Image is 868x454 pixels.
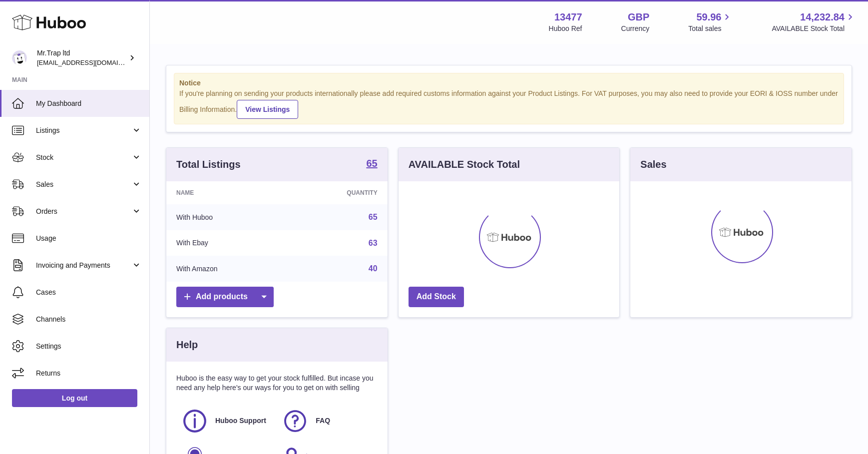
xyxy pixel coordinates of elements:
[409,287,464,307] a: Add Stock
[549,24,582,33] div: Huboo Ref
[316,416,330,426] span: FAQ
[36,180,131,189] span: Sales
[12,50,27,65] img: office@grabacz.eu
[772,10,856,33] a: 14,232.84 AVAILABLE Stock Total
[237,100,298,119] a: View Listings
[36,261,131,270] span: Invoicing and Payments
[166,256,287,282] td: With Amazon
[36,99,142,108] span: My Dashboard
[688,10,733,33] a: 59.96 Total sales
[36,342,142,351] span: Settings
[36,288,142,297] span: Cases
[37,58,147,66] span: [EMAIL_ADDRESS][DOMAIN_NAME]
[176,374,378,393] p: Huboo is the easy way to get your stock fulfilled. But incase you need any help here's our ways f...
[369,264,378,273] a: 40
[800,10,845,24] span: 14,232.84
[366,158,377,168] strong: 65
[176,338,198,352] h3: Help
[166,204,287,230] td: With Huboo
[176,287,274,307] a: Add products
[696,10,721,24] span: 59.96
[179,78,839,88] strong: Notice
[640,158,666,171] h3: Sales
[688,24,733,33] span: Total sales
[36,207,131,216] span: Orders
[287,181,387,204] th: Quantity
[36,126,131,135] span: Listings
[772,24,856,33] span: AVAILABLE Stock Total
[179,89,839,119] div: If you're planning on sending your products internationally please add required customs informati...
[166,181,287,204] th: Name
[369,239,378,247] a: 63
[36,315,142,324] span: Channels
[37,48,127,67] div: Mr.Trap ltd
[36,369,142,378] span: Returns
[366,158,377,170] a: 65
[166,230,287,256] td: With Ebay
[409,158,520,171] h3: AVAILABLE Stock Total
[628,10,649,24] strong: GBP
[282,408,372,435] a: FAQ
[369,213,378,221] a: 65
[215,416,266,426] span: Huboo Support
[36,153,131,162] span: Stock
[181,408,272,435] a: Huboo Support
[176,158,241,171] h3: Total Listings
[621,24,650,33] div: Currency
[12,389,137,407] a: Log out
[554,10,582,24] strong: 13477
[36,234,142,243] span: Usage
